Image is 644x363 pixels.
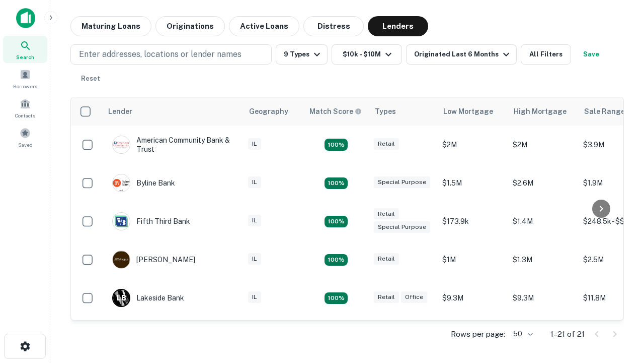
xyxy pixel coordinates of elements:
div: Geography [249,105,288,117]
td: $5.4M [508,317,578,355]
button: $10k - $10M [332,44,402,65]
h6: Match Score [309,106,360,117]
div: IL [248,138,261,150]
button: Reset [74,69,107,89]
button: 9 Types [276,44,328,65]
th: Capitalize uses an advanced AI algorithm to match your search with the best lender. The match sco... [303,97,369,126]
div: Fifth Third Bank [112,212,190,230]
div: Byline Bank [112,174,175,192]
button: Lenders [368,16,428,36]
div: IL [248,215,261,226]
th: Low Mortgage [437,97,508,126]
div: Lakeside Bank [112,289,184,307]
td: $1.5M [437,317,508,355]
div: Matching Properties: 3, hasApolloMatch: undefined [325,177,348,190]
div: Matching Properties: 2, hasApolloMatch: undefined [325,216,348,228]
img: capitalize-icon.png [16,8,35,28]
button: All Filters [521,44,571,65]
td: $1.3M [508,240,578,279]
p: L B [117,293,126,304]
td: $9.3M [508,279,578,317]
div: Retail [374,291,399,303]
span: Contacts [15,111,35,119]
p: Rows per page: [451,328,505,340]
th: High Mortgage [508,97,578,126]
td: $1.4M [508,202,578,240]
td: $9.3M [437,279,508,317]
img: picture [113,174,130,192]
th: Geography [243,97,303,126]
td: $2M [508,126,578,164]
span: Borrowers [13,82,37,90]
div: [PERSON_NAME] [112,251,195,269]
p: Enter addresses, locations or lender names [79,48,242,60]
img: picture [113,251,130,268]
div: IL [248,291,261,303]
div: Special Purpose [374,221,430,233]
div: Matching Properties: 2, hasApolloMatch: undefined [325,254,348,266]
img: picture [113,213,130,230]
a: Search [3,36,47,63]
iframe: Chat Widget [594,250,644,298]
button: Originations [155,16,225,36]
td: $173.9k [437,202,508,240]
div: Special Purpose [374,176,430,188]
button: Save your search to get updates of matches that match your search criteria. [575,44,607,65]
button: Originated Last 6 Months [406,44,517,65]
button: Distress [303,16,364,36]
div: Retail [374,253,399,265]
span: Search [16,53,34,61]
div: 50 [509,327,534,341]
td: $1.5M [437,164,508,202]
button: Maturing Loans [70,16,151,36]
td: $2.6M [508,164,578,202]
button: Active Loans [229,16,299,36]
div: Sale Range [584,105,625,117]
th: Types [369,97,437,126]
div: Matching Properties: 3, hasApolloMatch: undefined [325,292,348,305]
a: Borrowers [3,65,47,92]
div: Matching Properties: 2, hasApolloMatch: undefined [325,139,348,151]
div: Office [401,291,427,303]
div: IL [248,176,261,188]
th: Lender [102,97,243,126]
div: Retail [374,138,399,150]
a: Saved [3,124,47,151]
span: Saved [18,141,33,149]
td: $1M [437,240,508,279]
div: Types [375,105,396,117]
p: 1–21 of 21 [550,328,585,340]
button: Enter addresses, locations or lender names [70,44,272,65]
div: American Community Bank & Trust [112,136,233,154]
div: Retail [374,208,399,220]
td: $2M [437,126,508,164]
div: High Mortgage [514,105,567,117]
a: Contacts [3,94,47,122]
img: picture [113,136,130,153]
div: Lender [108,105,132,117]
div: Low Mortgage [443,105,493,117]
div: Capitalize uses an advanced AI algorithm to match your search with the best lender. The match sco... [309,106,362,117]
div: Originated Last 6 Months [414,48,512,60]
div: IL [248,253,261,265]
